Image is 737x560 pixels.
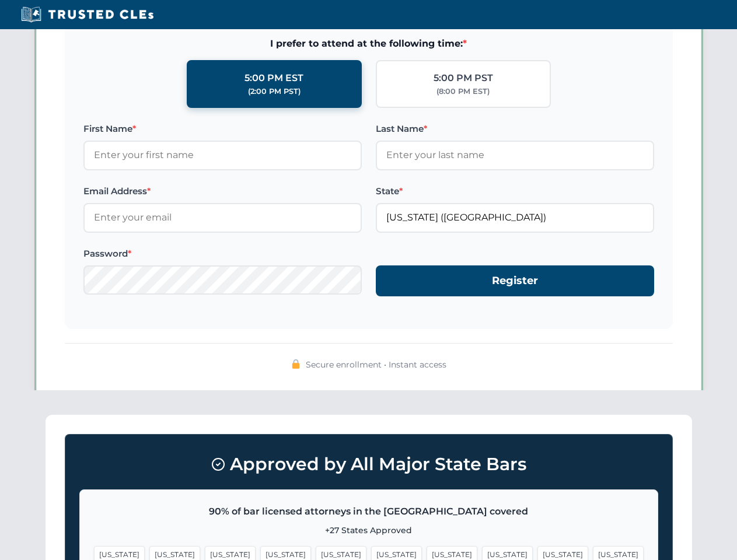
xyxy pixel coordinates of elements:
[83,247,362,261] label: Password
[83,141,362,170] input: Enter your first name
[248,86,301,97] div: (2:00 PM PST)
[306,358,446,371] span: Secure enrollment • Instant access
[436,86,490,97] div: (8:00 PM EST)
[434,71,493,86] div: 5:00 PM PST
[376,141,654,170] input: Enter your last name
[79,449,658,480] h3: Approved by All Major State Bars
[94,524,644,537] p: +27 States Approved
[83,184,362,198] label: Email Address
[83,36,654,51] span: I prefer to attend at the following time:
[244,71,303,86] div: 5:00 PM EST
[376,122,654,136] label: Last Name
[376,203,654,232] input: Florida (FL)
[291,359,301,369] img: 🔒
[376,265,654,296] button: Register
[83,122,362,136] label: First Name
[376,184,654,198] label: State
[18,6,157,23] img: Trusted CLEs
[83,203,362,232] input: Enter your email
[94,504,644,519] p: 90% of bar licensed attorneys in the [GEOGRAPHIC_DATA] covered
